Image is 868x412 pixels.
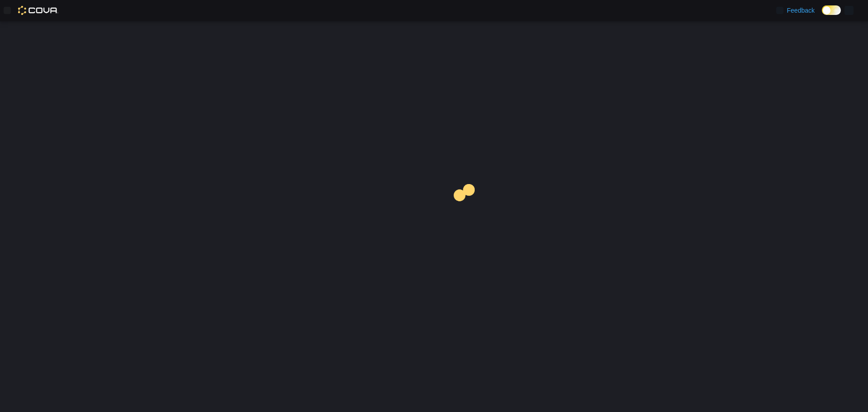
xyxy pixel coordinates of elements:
img: Cova [18,6,58,15]
input: Dark Mode [822,5,841,15]
span: Feedback [787,6,815,15]
a: Feedback [773,1,818,19]
img: cova-loader [434,177,502,245]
